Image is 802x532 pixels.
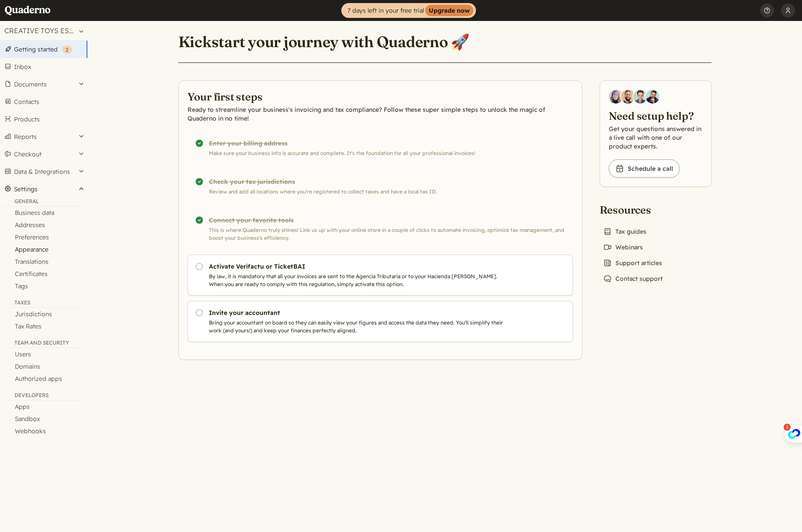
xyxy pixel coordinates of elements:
[3,392,84,401] div: Developers
[633,90,647,104] img: Ivo Oltmans, Business Developer at Quaderno
[3,198,84,207] div: General
[187,301,573,342] a: Invite your accountant Bring your accountant on board so they can easily view your figures and ac...
[3,299,84,308] div: Taxes
[178,32,470,52] h1: Kickstart your journey with Quaderno 🚀
[187,255,573,296] a: Activate Verifactu or TicketBAI By law, it is mandatory that all your invoices are sent to the Ag...
[187,105,573,123] p: Ready to streamline your business's invoicing and tax compliance? Follow these super simple steps...
[600,273,666,285] a: Contact support
[600,225,650,238] a: Tax guides
[209,262,507,271] h3: Activate Verifactu or TicketBAI
[646,90,660,104] img: Javier Rubio, DevRel at Quaderno
[600,203,666,217] h2: Resources
[609,124,702,151] p: Get your questions answered in a live call with one of our product experts.
[209,319,507,335] p: Bring your accountant on board so they can easily view your figures and access the data they need...
[341,3,476,18] a: 7 days left in your free trialUpgrade now
[609,159,680,178] a: Schedule a call
[609,90,623,104] img: Diana Carrasco, Account Executive at Quaderno
[425,5,473,16] strong: Upgrade now
[600,241,646,253] a: Webinars
[621,90,635,104] img: Jairo Fumero, Account Executive at Quaderno
[600,257,666,269] a: Support articles
[209,308,507,317] h3: Invite your accountant
[3,339,84,348] div: Team and security
[609,109,702,123] h2: Need setup help?
[66,46,69,53] span: 2
[209,273,507,288] p: By law, it is mandatory that all your invoices are sent to the Agencia Tributaria or to your Haci...
[187,90,573,104] h2: Your first steps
